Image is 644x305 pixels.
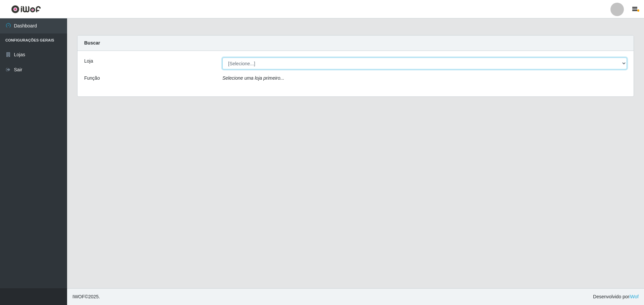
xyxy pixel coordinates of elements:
i: Selecione uma loja primeiro... [222,75,284,81]
strong: Buscar [84,40,100,46]
label: Loja [84,58,93,65]
img: CoreUI Logo [11,5,41,13]
span: Desenvolvido por [593,293,639,300]
label: Função [84,75,100,82]
a: iWof [629,294,639,299]
span: IWOF [72,294,85,299]
span: © 2025 . [72,293,100,300]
